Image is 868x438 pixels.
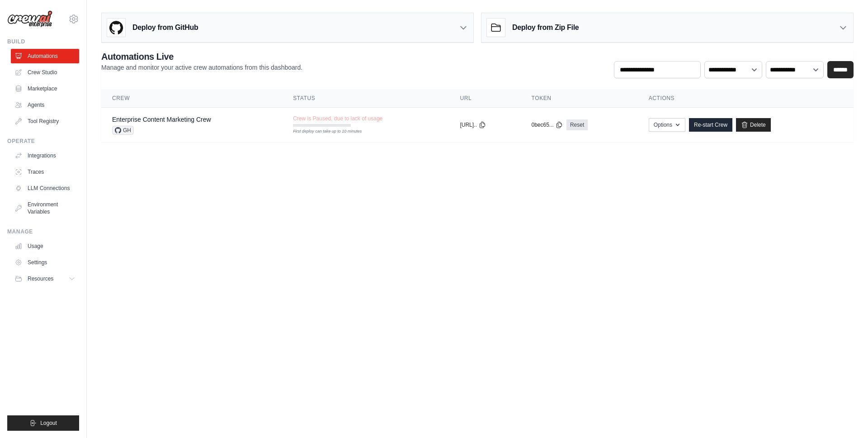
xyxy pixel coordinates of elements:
[11,98,79,112] a: Agents
[132,22,198,33] h3: Deploy from GitHub
[107,19,125,37] img: GitHub Logo
[293,129,351,135] div: First deploy can take up to 10 minutes
[7,415,79,431] button: Logout
[11,148,79,163] a: Integrations
[112,116,211,123] a: Enterprise Content Marketing Crew
[11,255,79,270] a: Settings
[11,181,79,195] a: LLM Connections
[11,81,79,96] a: Marketplace
[11,114,79,129] a: Tool Registry
[512,22,579,33] h3: Deploy from Zip File
[11,271,79,286] button: Resources
[101,63,302,72] p: Manage and monitor your active crew automations from this dashboard.
[449,89,520,108] th: URL
[521,89,638,108] th: Token
[11,49,79,63] a: Automations
[11,239,79,253] a: Usage
[7,228,79,235] div: Manage
[112,126,134,135] span: GH
[7,10,52,28] img: Logo
[7,38,79,45] div: Build
[293,115,382,122] span: Crew is Paused, due to lack of usage
[736,118,771,132] a: Delete
[11,165,79,179] a: Traces
[101,50,302,63] h2: Automations Live
[40,419,57,427] span: Logout
[638,89,854,108] th: Actions
[7,138,79,145] div: Operate
[649,118,685,132] button: Options
[101,89,282,108] th: Crew
[689,118,732,132] a: Re-start Crew
[532,121,563,129] button: 0bec65...
[11,65,79,80] a: Crew Studio
[11,197,79,219] a: Environment Variables
[282,89,449,108] th: Status
[566,119,588,130] a: Reset
[28,275,53,282] span: Resources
